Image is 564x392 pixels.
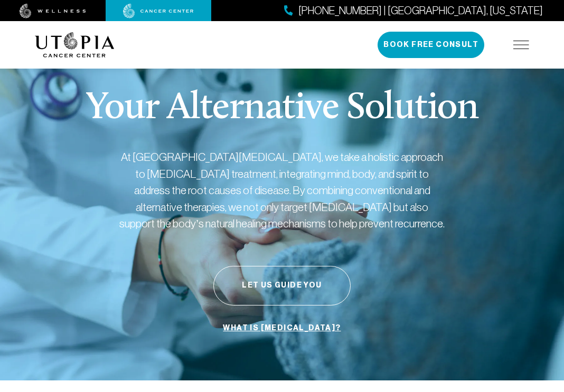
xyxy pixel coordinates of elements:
[298,3,543,18] span: [PHONE_NUMBER] | [GEOGRAPHIC_DATA], [US_STATE]
[213,266,351,305] button: Let Us Guide You
[378,32,484,58] button: Book Free Consult
[513,41,529,49] img: icon-hamburger
[20,4,86,18] img: wellness
[35,32,115,58] img: logo
[123,4,194,18] img: cancer center
[118,149,446,232] p: At [GEOGRAPHIC_DATA][MEDICAL_DATA], we take a holistic approach to [MEDICAL_DATA] treatment, inte...
[86,90,478,128] p: Your Alternative Solution
[220,318,343,338] a: What is [MEDICAL_DATA]?
[284,3,543,18] a: [PHONE_NUMBER] | [GEOGRAPHIC_DATA], [US_STATE]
